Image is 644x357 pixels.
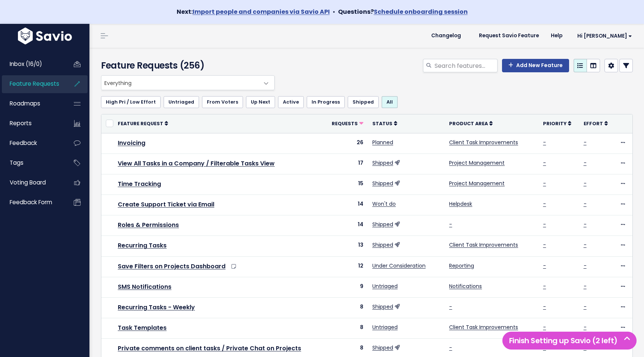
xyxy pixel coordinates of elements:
a: Roadmaps [2,95,62,112]
a: Hi [PERSON_NAME] [568,30,638,42]
td: 17 [324,154,368,174]
a: High Pri / Low Effort [101,96,161,108]
strong: Questions? [338,7,468,16]
a: Import people and companies via Savio API [193,7,330,16]
a: Helpdesk [449,200,472,208]
a: Untriaged [372,323,398,331]
a: Invoicing [118,139,145,147]
span: Everything [101,76,259,90]
span: Feature Requests [10,80,59,88]
a: Active [278,96,304,108]
td: 8 [324,298,368,318]
span: Priority [543,120,566,127]
a: Shipped [372,303,393,310]
h4: Feature Requests (256) [101,59,271,72]
a: Requests [332,120,363,127]
a: - [584,159,587,167]
a: Effort [584,120,608,127]
td: 8 [324,318,368,339]
span: Hi [PERSON_NAME] [577,33,632,39]
a: Status [372,120,397,127]
a: Time Tracking [118,180,161,188]
td: 15 [324,174,368,195]
a: Schedule onboarding session [374,7,468,16]
a: Shipped [372,344,393,351]
a: Voting Board [2,174,62,191]
td: 13 [324,236,368,256]
span: Reports [10,119,32,127]
a: - [584,262,587,269]
a: Under Consideration [372,262,426,269]
a: In Progress [307,96,345,108]
a: Untriaged [372,282,398,290]
td: 9 [324,277,368,297]
a: - [543,221,546,228]
a: Reports [2,115,62,132]
a: - [449,303,452,310]
ul: Filter feature requests [101,96,633,108]
a: - [543,139,546,146]
a: Product Area [449,120,493,127]
a: Up Next [246,96,275,108]
a: Project Management [449,180,505,187]
span: Tags [10,159,23,167]
a: - [543,262,546,269]
a: - [543,241,546,249]
a: Roles & Permissions [118,221,179,229]
a: Request Savio Feature [473,30,545,41]
a: Create Support Ticket via Email [118,200,214,209]
a: - [543,180,546,187]
a: Save Filters on Projects Dashboard [118,262,225,271]
a: Untriaged [164,96,199,108]
a: Inbox (16/0) [2,56,62,73]
span: Feature Request [118,120,163,127]
td: 14 [324,215,368,236]
a: - [584,139,587,146]
a: Shipped [372,241,393,249]
a: Won't do [372,200,396,208]
a: Feedback form [2,194,62,211]
a: - [584,200,587,208]
strong: Next: [177,7,330,16]
span: Effort [584,120,603,127]
a: Task Templates [118,323,167,332]
a: Shipped [372,221,393,228]
a: Tags [2,154,62,171]
a: - [584,282,587,290]
span: Changelog [431,33,461,38]
a: Help [545,30,568,41]
a: Recurring Tasks - Weekly [118,303,195,312]
a: Priority [543,120,571,127]
a: - [543,323,546,331]
a: Planned [372,139,393,146]
h5: Finish Setting up Savio (2 left) [506,335,633,346]
a: Feature Requests [2,75,62,92]
a: Shipped [348,96,379,108]
a: - [584,323,587,331]
td: 14 [324,195,368,215]
input: Search features... [434,59,498,72]
a: Client Task Improvements [449,241,518,249]
a: - [543,200,546,208]
span: Inbox (16/0) [10,60,42,68]
a: Shipped [372,159,393,167]
img: logo-white.9d6f32f41409.svg [16,28,74,44]
a: Project Management [449,159,505,167]
a: SMS Notifications [118,282,171,291]
a: Recurring Tasks [118,241,167,250]
span: Requests [332,120,358,127]
a: All [382,96,398,108]
a: Shipped [372,180,393,187]
span: Roadmaps [10,99,40,107]
a: - [543,282,546,290]
a: - [584,303,587,310]
td: 12 [324,256,368,277]
a: From Voters [202,96,243,108]
span: Product Area [449,120,488,127]
a: - [449,221,452,228]
a: Notifications [449,282,482,290]
a: Feature Request [118,120,168,127]
a: Client Task Improvements [449,139,518,146]
a: - [584,221,587,228]
a: - [584,180,587,187]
